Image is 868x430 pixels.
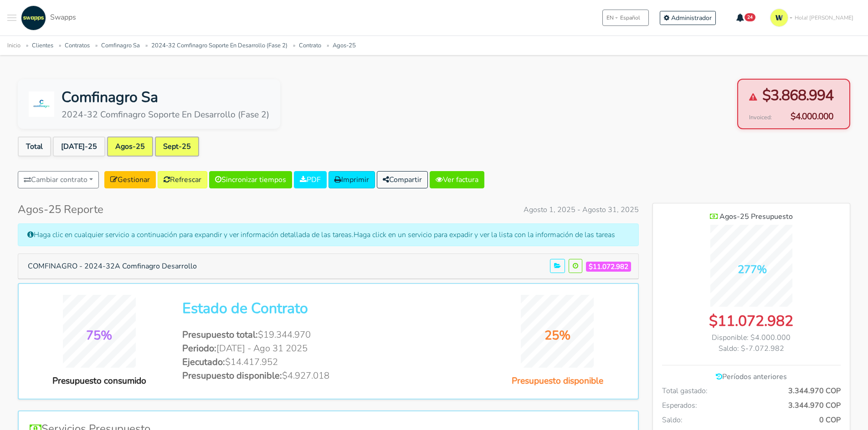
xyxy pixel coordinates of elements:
[602,10,649,26] button: ENEspañol
[299,41,321,50] a: Contrato
[65,41,90,50] a: Contratos
[30,374,169,388] div: Presupuesto consumido
[788,400,841,411] span: 3.344.970 COP
[101,41,140,50] a: Comfinagro Sa
[182,300,474,317] h2: Estado de Contrato
[660,11,716,25] a: Administrador
[662,415,683,425] span: Saldo:
[182,328,474,342] li: $19.344.970
[18,223,639,246] div: Haga clic en cualquier servicio a continuación para expandir y ver información detallada de las t...
[21,5,46,30] img: swapps-linkedin-v2.jpg
[662,385,708,396] span: Total gastado:
[766,5,861,30] a: Hola! [PERSON_NAME]
[209,171,292,188] a: Sincronizar tiempos
[719,212,793,222] span: Agos-25 Presupuesto
[182,342,474,355] li: [DATE] - Ago 31 2025
[62,108,269,121] div: 2024-32 Comfinagro Soporte En Desarrollo (Fase 2)
[819,415,841,425] span: 0 COP
[762,85,833,106] span: $3.868.994
[662,400,697,411] span: Esperados:
[62,86,269,108] div: Comfinagro Sa
[294,171,327,188] a: PDF
[662,373,841,381] h6: Períodos anteriores
[107,137,153,157] a: Agos-25
[377,171,428,188] button: Compartir
[730,10,762,25] button: 24
[22,258,203,275] button: COMFINAGRO - 2024-32A Comfinagro Desarrollo
[182,355,474,369] li: $14.417.952
[662,332,841,343] div: Disponible: $4.000.000
[620,14,640,22] span: Español
[430,171,484,188] a: Ver factura
[182,342,216,354] span: Periodo:
[18,203,103,216] h4: Agos-25 Reporte
[788,385,841,396] span: 3.344.970 COP
[749,113,772,122] span: Invoiced:
[104,171,156,188] a: Gestionar
[777,110,833,123] span: $4.000.000
[182,356,225,368] span: Ejecutado:
[182,329,258,341] span: Presupuesto total:
[671,14,712,22] span: Administrador
[586,262,631,272] span: $11.072.982
[770,9,788,27] img: isotipo-3-3e143c57.png
[7,41,21,50] a: Inicio
[329,171,375,188] a: Imprimir
[182,369,474,383] li: $4.927.018
[32,41,53,50] a: Clientes
[50,12,76,22] span: Swapps
[158,171,207,188] a: Refrescar
[151,41,288,50] a: 2024-32 Comfinagro Soporte En Desarrollo (Fase 2)
[18,137,51,157] a: Total
[182,369,282,382] span: Presupuesto disponible:
[662,343,841,354] div: Saldo: $-7.072.982
[19,5,76,30] a: Swapps
[488,374,627,388] div: Presupuesto disponible
[29,91,54,117] img: Comfinagro Sa
[155,137,199,157] a: Sept-25
[53,137,105,157] a: [DATE]-25
[662,310,841,332] div: $11.072.982
[524,204,639,215] span: Agosto 1, 2025 - Agosto 31, 2025
[744,13,756,22] span: 24
[18,171,99,188] button: Cambiar contrato
[333,41,356,50] a: Agos-25
[795,14,853,22] span: Hola! [PERSON_NAME]
[7,5,16,30] button: Toggle navigation menu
